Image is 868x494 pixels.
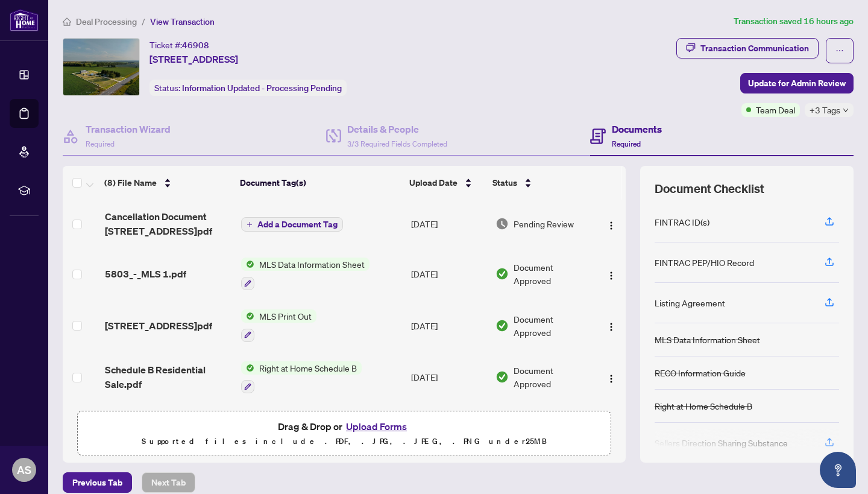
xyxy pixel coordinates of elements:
span: MLS Data Information Sheet [254,258,370,271]
img: Document Status [495,217,509,230]
div: RECO Information Guide [655,366,746,379]
li: / [142,14,145,28]
img: IMG-S12316321_1.jpg [63,39,139,95]
span: plus [247,221,253,227]
th: (8) File Name [99,166,235,200]
td: [DATE] [406,200,491,248]
span: 3/3 Required Fields Completed [347,139,447,148]
th: Status [488,166,593,200]
span: Required [612,139,641,148]
span: Upload Date [409,176,458,189]
button: Update for Admin Review [740,73,854,93]
td: [DATE] [406,403,491,455]
span: Drag & Drop or [278,419,410,434]
span: Pending Review [514,217,574,230]
th: Upload Date [404,166,488,200]
button: Status IconMLS Data Information Sheet [241,258,370,290]
span: Document Approved [514,312,591,339]
span: Deal Processing [76,16,137,27]
span: MLS Print Out [254,309,316,323]
span: +3 Tags [810,103,840,117]
button: Status IconMLS Print Out [241,309,316,342]
span: Update for Admin Review [748,74,846,93]
button: Upload Forms [342,419,410,434]
button: Add a Document Tag [241,217,343,232]
span: home [63,17,71,26]
img: Status Icon [241,309,254,323]
div: Status: [149,80,347,96]
span: Document Approved [514,261,591,287]
button: Next Tab [142,472,195,493]
span: Cancellation Document [STREET_ADDRESS]pdf [105,209,231,238]
img: Logo [606,271,616,280]
span: Drag & Drop orUpload FormsSupported files include .PDF, .JPG, .JPEG, .PNG under25MB [78,411,611,456]
td: [DATE] [406,352,491,404]
span: AS [17,461,31,478]
div: FINTRAC ID(s) [655,215,709,229]
span: Schedule B Residential Sale.pdf [105,363,231,391]
span: [STREET_ADDRESS]pdf [105,318,212,333]
img: Logo [606,374,616,384]
button: Logo [602,367,621,387]
th: Document Tag(s) [235,166,404,200]
span: (8) File Name [104,176,157,189]
button: Open asap [820,452,856,488]
span: Required [86,139,115,148]
button: Previous Tab [63,472,132,493]
span: Team Deal [756,103,795,116]
div: Ticket #: [149,38,209,52]
div: Listing Agreement [655,296,725,309]
span: Document Approved [514,364,591,390]
div: Right at Home Schedule B [655,399,752,413]
button: Logo [602,316,621,335]
td: [DATE] [406,300,491,352]
span: Right at Home Schedule B [254,361,362,375]
img: Status Icon [241,258,254,271]
span: Status [492,176,517,189]
span: Previous Tab [72,473,122,492]
span: [STREET_ADDRESS] [149,52,238,66]
span: ellipsis [835,46,844,55]
img: Status Icon [241,361,254,375]
button: Logo [602,214,621,233]
img: Document Status [495,370,509,384]
span: 5803_-_MLS 1.pdf [105,267,186,281]
span: Document Checklist [655,180,764,197]
h4: Documents [612,122,662,136]
td: [DATE] [406,248,491,300]
div: Transaction Communication [700,39,809,58]
span: View Transaction [150,16,215,27]
img: Document Status [495,319,509,332]
span: 46908 [182,40,209,51]
span: Add a Document Tag [257,220,338,229]
button: Status IconRight at Home Schedule B [241,361,362,394]
img: Logo [606,322,616,332]
img: Document Status [495,267,509,280]
div: MLS Data Information Sheet [655,333,760,346]
button: Add a Document Tag [241,217,343,232]
h4: Details & People [347,122,447,136]
img: logo [10,9,39,31]
span: Information Updated - Processing Pending [182,83,342,93]
div: FINTRAC PEP/HIO Record [655,256,754,269]
span: down [843,107,849,113]
img: Logo [606,221,616,230]
h4: Transaction Wizard [86,122,171,136]
article: Transaction saved 16 hours ago [734,14,854,28]
p: Supported files include .PDF, .JPG, .JPEG, .PNG under 25 MB [85,434,603,449]
button: Logo [602,264,621,283]
button: Transaction Communication [676,38,819,59]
